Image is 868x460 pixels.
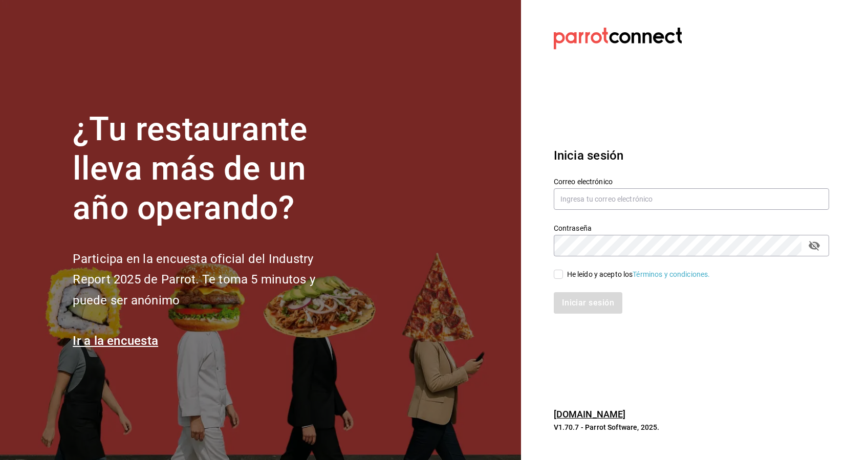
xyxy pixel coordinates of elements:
p: V1.70.7 - Parrot Software, 2025. [554,422,829,432]
div: He leído y acepto los [567,269,710,280]
a: Términos y condiciones. [633,270,710,278]
a: Ir a la encuesta [73,334,158,348]
label: Contraseña [554,225,829,232]
h1: ¿Tu restaurante lleva más de un año operando? [73,110,349,228]
a: [DOMAIN_NAME] [554,409,626,420]
label: Correo electrónico [554,178,829,185]
input: Ingresa tu correo electrónico [554,188,829,210]
button: passwordField [806,237,823,254]
h2: Participa en la encuesta oficial del Industry Report 2025 de Parrot. Te toma 5 minutos y puede se... [73,249,349,311]
h3: Inicia sesión [554,146,829,165]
